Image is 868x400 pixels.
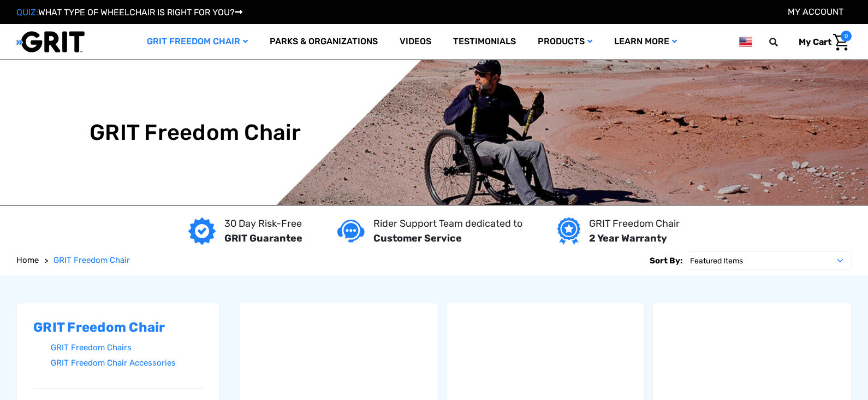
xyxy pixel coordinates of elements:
label: Sort By: [650,251,682,270]
input: Search [774,31,790,54]
span: QUIZ: [16,7,38,17]
p: GRIT Freedom Chair [589,216,680,231]
strong: 2 Year Warranty [589,232,667,244]
a: GRIT Freedom Chairs [51,340,203,356]
a: GRIT Freedom Chair Accessories [51,355,203,371]
strong: GRIT Guarantee [224,232,302,244]
a: Cart with 0 items [790,31,852,54]
a: QUIZ:WHAT TYPE OF WHEELCHAIR IS RIGHT FOR YOU? [16,7,242,17]
p: 30 Day Risk-Free [224,216,302,231]
a: Products [527,24,603,60]
a: GRIT Freedom Chair [136,24,259,60]
span: 0 [841,31,852,42]
img: us.png [739,35,752,49]
span: Home [16,255,39,265]
a: Videos [389,24,442,60]
img: GRIT Guarantee [188,217,216,245]
h2: GRIT Freedom Chair [33,320,203,336]
img: GRIT All-Terrain Wheelchair and Mobility Equipment [16,31,85,53]
span: GRIT Freedom Chair [53,255,130,265]
p: Rider Support Team dedicated to [373,216,522,231]
strong: Customer Service [373,232,462,244]
a: Account [788,7,843,17]
h1: GRIT Freedom Chair [90,120,301,146]
span: My Cart [799,37,831,47]
a: Parks & Organizations [259,24,389,60]
img: Cart [833,34,849,51]
a: GRIT Freedom Chair [53,254,130,267]
a: Testimonials [442,24,527,60]
img: Customer service [337,220,365,242]
a: Learn More [603,24,688,60]
a: Home [16,254,39,267]
img: Year warranty [557,217,580,245]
